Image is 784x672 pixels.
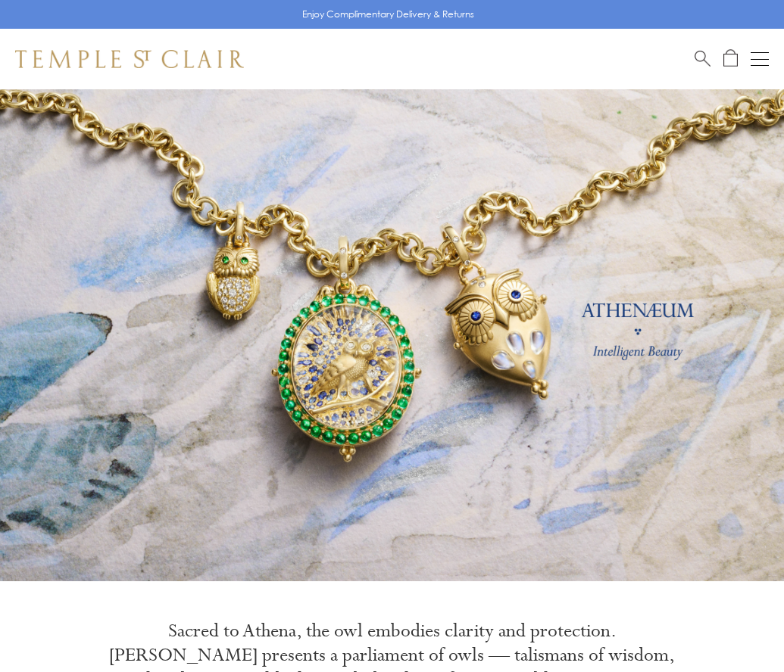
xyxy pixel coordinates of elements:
button: Open navigation [751,50,769,68]
p: Enjoy Complimentary Delivery & Returns [302,7,474,22]
img: Temple St. Clair [15,50,244,68]
a: Search [695,49,711,68]
a: Open Shopping Bag [723,49,738,68]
